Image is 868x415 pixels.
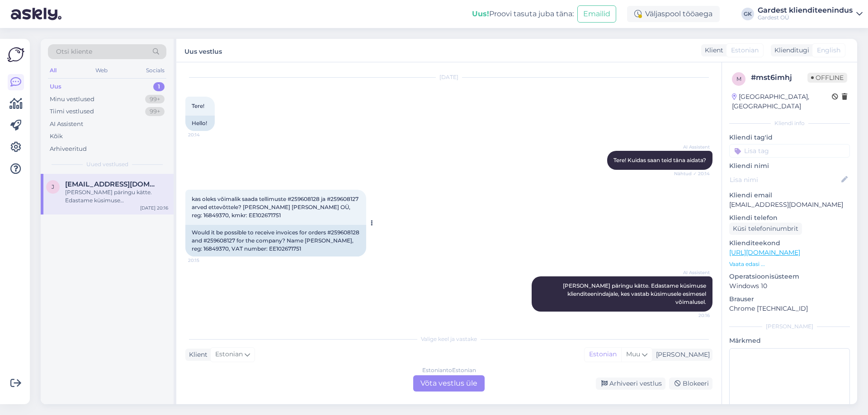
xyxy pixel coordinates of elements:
p: Brauser [729,294,850,304]
label: Uus vestlus [184,44,222,56]
input: Lisa tag [729,144,850,158]
b: Uus! [472,9,489,18]
span: Offline [807,73,847,83]
span: Estonian [731,46,759,55]
span: Tere! [192,103,204,109]
input: Lisa nimi [730,175,840,185]
div: Hello! [185,116,215,131]
div: [GEOGRAPHIC_DATA], [GEOGRAPHIC_DATA] [732,92,832,111]
span: AI Assistent [676,144,710,150]
div: Klient [185,350,208,359]
span: Nähtud ✓ 20:14 [674,170,710,177]
div: Klient [701,46,723,55]
div: [DATE] 20:16 [140,205,168,211]
div: Valige keel ja vastake [185,335,712,343]
span: 20:14 [188,131,222,138]
div: Uus [50,82,61,91]
div: 1 [153,82,165,91]
button: Emailid [577,5,616,23]
div: Gardest OÜ [758,14,853,21]
div: [PERSON_NAME] [652,350,710,359]
span: j [52,183,54,190]
p: Klienditeekond [729,238,850,248]
div: GK [741,8,754,20]
span: Muu [626,350,640,358]
div: Kõik [50,132,63,141]
p: Kliendi email [729,191,850,200]
div: Web [94,65,109,76]
span: English [817,46,840,55]
span: AI Assistent [676,269,710,276]
span: Otsi kliente [56,47,92,56]
div: Arhiveeri vestlus [596,378,665,390]
img: Askly Logo [7,46,24,63]
span: [PERSON_NAME] päringu kätte. Edastame küsimuse klienditeenindajale, kes vastab küsimusele esimese... [563,282,708,305]
div: Proovi tasuta juba täna: [472,9,574,19]
div: Would it be possible to receive invoices for orders #259608128 and #259608127 for the company? Na... [185,225,366,256]
a: Gardest klienditeenindusGardest OÜ [758,7,863,21]
span: jaaguphinn@gmail.com [65,180,159,188]
span: m [736,75,741,82]
p: Windows 10 [729,281,850,291]
div: Estonian [585,348,621,361]
p: Operatsioonisüsteem [729,272,850,281]
div: Socials [144,65,166,76]
span: Estonian [215,350,243,359]
div: Gardest klienditeenindus [758,7,853,14]
div: AI Assistent [50,120,83,129]
div: Küsi telefoninumbrit [729,223,802,235]
p: Kliendi nimi [729,161,850,171]
p: Märkmed [729,336,850,345]
div: 99+ [145,107,165,116]
div: [DATE] [185,73,712,81]
div: Väljaspool tööaega [627,6,720,22]
p: Vaata edasi ... [729,260,850,268]
div: 99+ [145,95,165,104]
div: # mst6imhj [751,72,807,83]
div: Blokeeri [669,378,712,390]
span: Tere! Kuidas saan teid täna aidata? [613,157,706,163]
div: Klienditugi [771,46,809,55]
div: Kliendi info [729,119,850,127]
p: Chrome [TECHNICAL_ID] [729,304,850,313]
div: Estonian to Estonian [422,366,476,374]
div: [PERSON_NAME] päringu kätte. Edastame küsimuse klienditeenindajale, kes vastab küsimusele esimese... [65,188,168,205]
div: All [48,65,58,76]
span: kas oleks võimalik saada tellimuste #259608128 ja #259608127 arved ettevõttele? [PERSON_NAME] [PE... [192,196,360,219]
span: 20:15 [188,257,222,264]
span: 20:16 [676,312,710,319]
div: Arhiveeritud [50,145,87,154]
div: [PERSON_NAME] [729,322,850,331]
div: Võta vestlus üle [413,375,485,392]
p: [EMAIL_ADDRESS][DOMAIN_NAME] [729,200,850,210]
a: [URL][DOMAIN_NAME] [729,248,800,256]
div: Tiimi vestlused [50,107,94,116]
div: Minu vestlused [50,95,94,104]
p: Kliendi tag'id [729,133,850,142]
span: Uued vestlused [86,160,128,168]
p: Kliendi telefon [729,213,850,223]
